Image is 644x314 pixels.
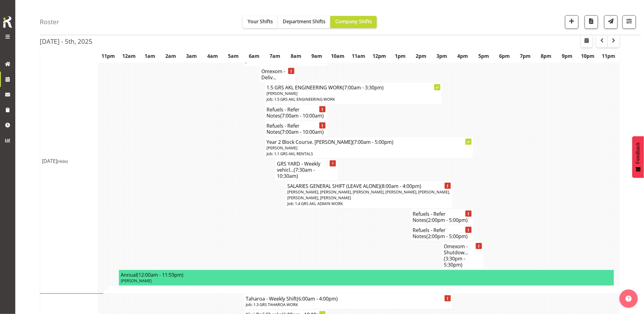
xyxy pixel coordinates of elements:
span: Company Shifts [335,18,372,25]
th: 10am [327,49,348,63]
th: 6am [244,49,265,63]
p: Job: 1.5 GRS AKL ENGINEERING WORK [267,96,440,102]
span: (8:00am - 4:00pm) [381,183,421,189]
th: 3am [181,49,202,63]
th: 1pm [390,49,411,63]
th: 11pm [98,49,119,63]
h4: GRS YARD - Weekly vehicl... [277,161,336,179]
th: 2am [160,49,181,63]
span: Department Shifts [283,18,326,25]
button: Department Shifts [278,16,330,28]
th: 6pm [494,49,515,63]
span: Your Shifts [248,18,273,25]
span: (12:00am - 11:59pm) [137,271,183,278]
button: Send a list of all shifts for the selected filtered period to all rostered employees. [604,15,618,29]
span: (Hide) [57,159,68,164]
th: 8pm [536,49,557,63]
button: Add a new shift [565,15,579,29]
p: Job: 1.1 GRS AKL RENTALS [267,151,472,157]
span: Feedback [635,142,641,164]
span: (6:00am - 4:00pm) [297,295,338,302]
th: 7pm [515,49,536,63]
button: Company Shifts [330,16,377,28]
span: (3:30pm - 5:30pm) [444,255,466,268]
h4: Roster [40,18,59,25]
th: 12pm [369,49,390,63]
th: 4am [202,49,223,63]
span: (7:00am - 5:00pm) [353,139,394,145]
button: Filter Shifts [623,15,636,29]
h4: Refuels - Refer Notes [413,211,471,223]
h4: Annual [121,272,612,278]
h2: [DATE] - 5th, 2025 [40,37,92,45]
th: 10pm [578,49,598,63]
h4: Refuels - Refer Notes [413,227,471,239]
th: 11pm [598,49,619,63]
h4: Refuels - Refer Notes [267,123,326,135]
h4: Refuels - Refer Notes [267,107,326,119]
button: Feedback - Show survey [632,136,644,178]
span: (7:00am - 10:00am) [281,112,324,119]
span: (7:30am - 10:30am) [277,166,315,179]
button: Download a PDF of the roster according to the set date range. [585,15,598,29]
th: 2pm [411,49,432,63]
td: [DATE] [40,28,98,294]
th: 3pm [432,49,452,63]
th: 1am [140,49,160,63]
span: (2:00pm - 5:00pm) [426,233,468,240]
span: [PERSON_NAME], [PERSON_NAME], [PERSON_NAME], [PERSON_NAME], [PERSON_NAME], [PERSON_NAME], [PERSON... [288,189,450,200]
th: 11am [348,49,369,63]
button: Your Shifts [243,16,278,28]
span: [PERSON_NAME] [267,145,298,151]
th: 4pm [452,49,473,63]
button: Select a specific date within the roster. [581,35,593,47]
h4: Omexom - Shutdow... [444,243,482,268]
h4: Taharoa - Weekly Shift [246,296,451,302]
th: 9am [307,49,327,63]
th: 5pm [473,49,494,63]
p: Job: 1.3 GRS TAHAROA WORK [246,302,451,308]
th: 8am [285,49,306,63]
h4: 1.5 GRS AKL ENGINEERING WORK [267,84,440,91]
span: [PERSON_NAME] [121,278,152,283]
th: 5am [223,49,244,63]
h4: SALARIES GENERAL SHIFT (LEAVE ALONE) [288,183,451,189]
img: help-xxl-2.png [626,296,632,302]
span: [PERSON_NAME] [267,91,298,96]
h4: Omexom - Deliv... [262,68,294,80]
th: 12am [119,49,139,63]
th: 9pm [557,49,578,63]
span: (2:00pm - 5:00pm) [426,217,468,223]
th: 7am [265,49,285,63]
h4: Year 2 Block Course. [PERSON_NAME] [267,139,472,145]
p: Job: 1.4 GRS AKL ADMIN WORK [288,201,451,207]
span: (7:00am - 10:00am) [281,129,324,135]
span: (7:00am - 3:30pm) [343,84,384,91]
img: Rosterit icon logo [2,15,14,29]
